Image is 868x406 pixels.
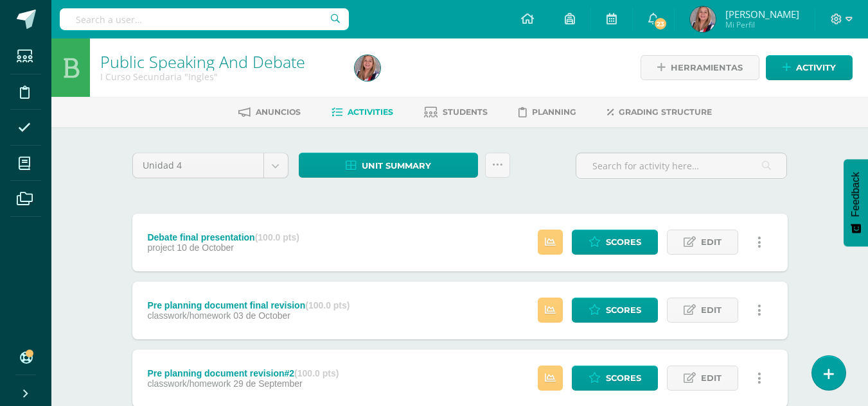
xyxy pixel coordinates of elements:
[690,6,716,32] img: c7f2227723096bbe4d84f52108c4ec4a.png
[348,107,393,117] span: Activities
[424,102,488,123] a: Students
[671,56,743,80] span: Herramientas
[143,153,254,178] span: Unidad 4
[701,298,722,322] span: Edit
[100,53,339,71] h1: Public Speaking And Debate
[147,310,231,321] span: classwork/homework
[606,230,641,254] span: Scores
[701,230,722,254] span: Edit
[256,107,301,117] span: Anuncios
[796,56,836,80] span: Activity
[443,107,488,117] span: Students
[299,153,478,178] a: Unit summary
[844,159,868,246] button: Feedback - Mostrar encuesta
[305,300,350,310] strong: (100.0 pts)
[147,232,299,242] div: Debate final presentation
[177,242,234,253] span: 10 de October
[572,230,658,255] a: Scores
[532,107,576,117] span: Planning
[572,366,658,391] a: Scores
[641,55,759,80] a: Herramientas
[255,232,299,242] strong: (100.0 pts)
[850,172,862,217] span: Feedback
[355,55,380,81] img: c7f2227723096bbe4d84f52108c4ec4a.png
[576,153,786,178] input: Search for activity here…
[147,368,339,378] div: Pre planning document revision#2
[100,71,339,83] div: I Curso Secundaria 'Ingles'
[100,51,305,72] a: Public Speaking And Debate
[701,366,722,390] span: Edit
[60,8,349,30] input: Search a user…
[725,8,799,21] span: [PERSON_NAME]
[653,17,668,31] span: 23
[238,102,301,123] a: Anuncios
[606,366,641,390] span: Scores
[332,102,393,123] a: Activities
[147,378,231,389] span: classwork/homework
[766,55,853,80] a: Activity
[362,154,431,178] span: Unit summary
[619,107,712,117] span: Grading structure
[725,19,799,30] span: Mi Perfil
[147,242,174,253] span: project
[606,298,641,322] span: Scores
[607,102,712,123] a: Grading structure
[572,298,658,323] a: Scores
[233,378,302,389] span: 29 de September
[133,153,288,178] a: Unidad 4
[518,102,576,123] a: Planning
[233,310,290,321] span: 03 de October
[147,300,350,310] div: Pre planning document final revision
[294,368,339,378] strong: (100.0 pts)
